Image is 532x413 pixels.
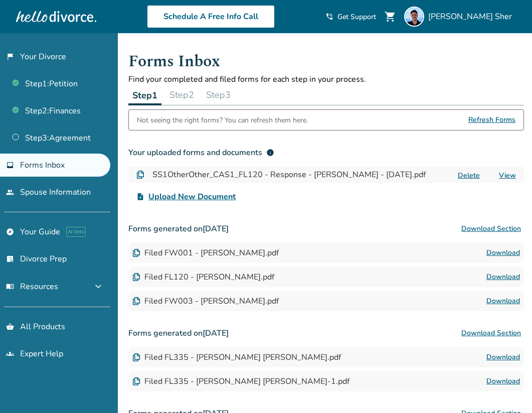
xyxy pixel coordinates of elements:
button: Step1 [128,85,161,105]
div: Not seeing the right forms? You can refresh them here. [137,110,308,130]
span: groups [6,350,14,358]
span: flag_2 [6,53,14,61]
span: explore [6,228,14,236]
div: Filed FL335 - [PERSON_NAME] [PERSON_NAME]-1.pdf [132,376,349,387]
img: Document [132,249,140,257]
span: Upload New Document [148,191,236,203]
button: Download Section [458,219,524,239]
span: Get Support [337,12,376,22]
div: Filed FW003 - [PERSON_NAME].pdf [132,296,279,307]
div: Filed FW001 - [PERSON_NAME].pdf [132,247,279,258]
img: Omar Sher [404,7,424,27]
button: Delete [455,170,483,181]
span: people [6,188,14,196]
span: AI beta [66,227,86,237]
div: Filed FL335 - [PERSON_NAME] [PERSON_NAME].pdf [132,352,341,363]
span: phone_in_talk [325,13,333,21]
span: shopping_basket [6,323,14,331]
div: Your uploaded forms and documents [128,147,274,159]
img: Document [132,297,140,305]
div: Filed FL120 - [PERSON_NAME].pdf [132,271,274,283]
h1: Forms Inbox [128,49,524,74]
a: Download [486,295,520,307]
span: Resources [6,281,58,292]
a: Download [486,271,520,283]
span: shopping_cart [384,11,396,23]
img: Document [136,171,144,179]
span: upload_file [136,193,144,201]
button: Step3 [202,85,235,105]
span: info [266,149,274,157]
a: Download [486,247,520,259]
span: [PERSON_NAME] Sher [428,11,516,22]
button: Download Section [458,323,524,343]
span: inbox [6,161,14,169]
img: Document [132,273,140,281]
h3: Forms generated on [DATE] [128,219,524,239]
span: menu_book [6,283,14,291]
a: View [499,171,516,180]
img: Document [132,377,140,385]
iframe: Chat Widget [482,365,532,413]
button: Step2 [165,85,198,105]
h3: Forms generated on [DATE] [128,323,524,343]
h4: SS1OtherOther_CAS1_FL120 - Response - [PERSON_NAME] - [DATE].pdf [152,169,426,181]
a: Schedule A Free Info Call [147,5,275,28]
img: Document [132,353,140,361]
span: list_alt_check [6,255,14,263]
p: Find your completed and filed forms for each step in your process. [128,74,524,85]
a: Download [486,351,520,363]
span: Forms Inbox [20,160,65,171]
a: phone_in_talkGet Support [325,12,376,22]
span: expand_more [92,281,104,293]
span: Refresh Forms [468,110,515,130]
